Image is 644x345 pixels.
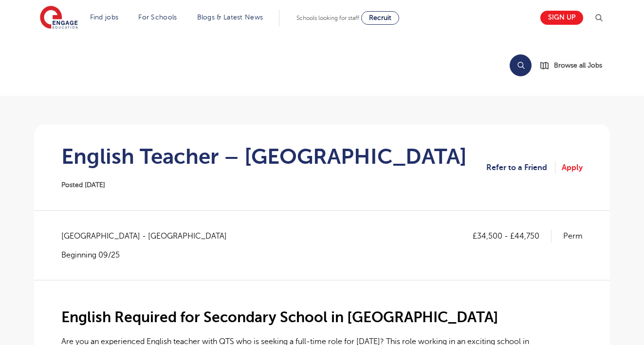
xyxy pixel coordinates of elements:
[486,161,555,174] a: Refer to a Friend
[61,250,237,260] p: Beginning 09/25
[197,14,263,21] a: Blogs & Latest News
[61,230,237,242] span: [GEOGRAPHIC_DATA] - [GEOGRAPHIC_DATA]
[90,14,119,21] a: Find jobs
[540,11,583,25] a: Sign up
[562,161,583,174] a: Apply
[554,60,602,71] span: Browse all Jobs
[539,60,610,71] a: Browse all Jobs
[40,6,78,30] img: Engage Education
[361,11,399,25] a: Recruit
[563,230,583,242] p: Perm
[61,181,105,189] span: Posted [DATE]
[473,230,552,242] p: £34,500 - £44,750
[61,144,467,169] h1: English Teacher – [GEOGRAPHIC_DATA]
[61,309,583,326] h2: English Required for Secondary School in [GEOGRAPHIC_DATA]
[296,15,359,21] span: Schools looking for staff
[369,14,391,21] span: Recruit
[510,54,532,76] button: Search
[138,14,177,21] a: For Schools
